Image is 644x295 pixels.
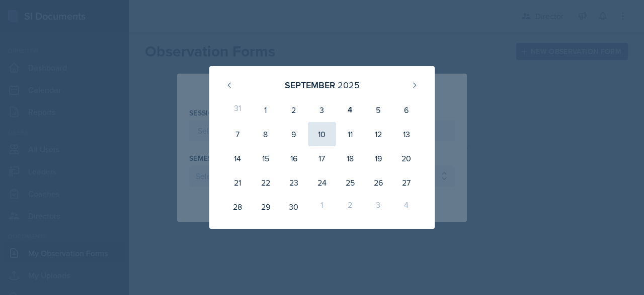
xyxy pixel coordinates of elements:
[252,170,280,195] div: 22
[252,122,280,146] div: 8
[392,146,421,170] div: 20
[308,122,336,146] div: 10
[308,195,336,219] div: 1
[308,170,336,195] div: 24
[336,170,364,195] div: 25
[223,195,252,219] div: 28
[364,195,392,219] div: 3
[252,98,280,122] div: 1
[336,146,364,170] div: 18
[336,98,364,122] div: 4
[336,122,364,146] div: 11
[280,146,308,170] div: 16
[280,122,308,146] div: 9
[392,98,421,122] div: 6
[252,146,280,170] div: 15
[252,195,280,219] div: 29
[223,146,252,170] div: 14
[280,195,308,219] div: 30
[364,98,392,122] div: 5
[364,122,392,146] div: 12
[223,98,252,122] div: 31
[285,78,335,92] div: September
[223,122,252,146] div: 7
[364,170,392,195] div: 26
[308,98,336,122] div: 3
[223,170,252,195] div: 21
[364,146,392,170] div: 19
[280,98,308,122] div: 2
[308,146,336,170] div: 17
[392,170,421,195] div: 27
[338,78,360,92] div: 2025
[392,195,421,219] div: 4
[336,195,364,219] div: 2
[392,122,421,146] div: 13
[280,170,308,195] div: 23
